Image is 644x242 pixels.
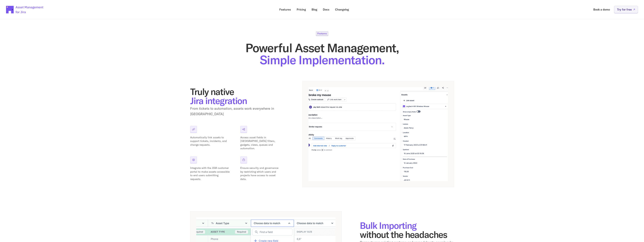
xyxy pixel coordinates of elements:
[260,52,384,67] span: Simple Implementation.
[617,8,632,11] p: Try for free
[240,166,280,181] p: Ensure security and governance by restricting which users and projects have access to asset data.
[190,42,454,66] h1: Powerful Asset Management,
[190,166,230,181] p: Integrate with the JSM customer portal to make assets accessible to end users submitting requests.
[614,6,638,13] a: Try for free
[332,6,351,13] a: Changelog
[317,32,327,35] p: Features
[312,8,317,11] p: Blog
[190,106,284,117] p: From tickets to automation, assets work everywhere in [GEOGRAPHIC_DATA]
[240,136,280,150] p: Access asset fields in [GEOGRAPHIC_DATA] filters, gadgets, views, queues and automation.
[190,136,230,147] p: Automatically link assets to support tickets, incidents, and change requests.
[591,6,613,13] a: Book a demo
[309,87,448,181] img: App
[279,8,291,11] p: Features
[297,8,306,11] p: Pricing
[309,6,320,13] a: Blog
[277,6,294,13] a: Features
[320,6,332,13] a: Docs
[190,87,284,105] h2: Truly native
[323,8,329,11] p: Docs
[190,95,247,106] span: Jira integration
[360,220,417,231] span: Bulk Importing
[294,6,309,13] a: Pricing
[360,221,454,239] h2: without the headaches
[593,8,610,11] p: Book a demo
[335,8,349,11] p: Changelog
